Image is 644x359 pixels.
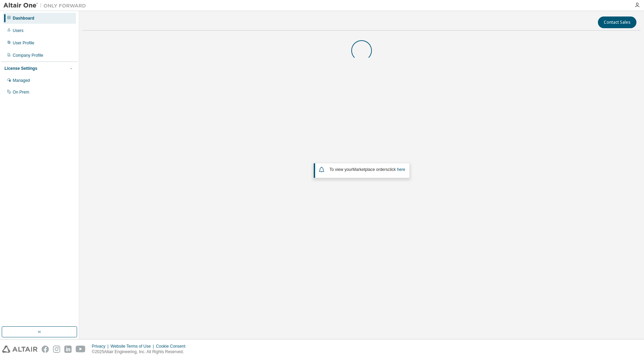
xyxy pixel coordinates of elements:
em: Marketplace orders [353,167,388,172]
div: Privacy [92,344,110,349]
button: Contact Sales [598,17,636,28]
div: User Profile [13,40,34,46]
div: On Prem [13,89,29,95]
div: Website Terms of Use [110,344,156,349]
img: facebook.svg [42,346,49,353]
div: Cookie Consent [156,344,189,349]
img: linkedin.svg [64,346,72,353]
div: Managed [13,78,30,83]
img: youtube.svg [76,346,86,353]
div: Dashboard [13,15,34,21]
div: Company Profile [13,53,43,58]
p: © 2025 Altair Engineering, Inc. All Rights Reserved. [92,349,190,355]
a: here [397,167,405,172]
span: To view your click [330,167,405,172]
div: Users [13,28,23,33]
img: altair_logo.svg [2,346,37,353]
img: Altair One [3,2,89,9]
img: instagram.svg [53,346,60,353]
div: License Settings [4,66,37,71]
